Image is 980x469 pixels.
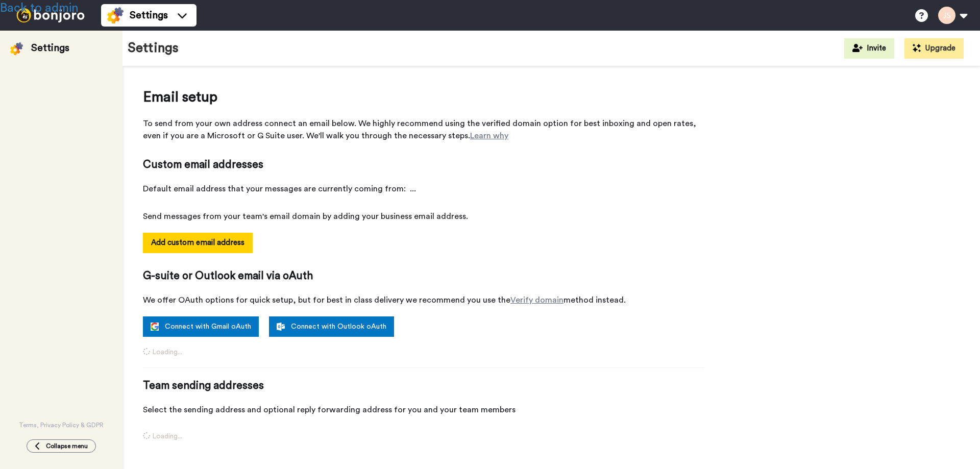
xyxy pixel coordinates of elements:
span: To send from your own address connect an email below. We highly recommend using the verified doma... [143,117,704,142]
span: Select the sending address and optional reply forwarding address for you and your team members [143,404,704,416]
span: Settings [130,8,168,22]
span: ... [410,183,416,195]
h1: Settings [128,41,179,56]
a: Connect with Gmail oAuth [143,316,259,337]
span: Loading... [143,347,704,357]
a: Learn why [470,132,508,140]
a: Verify domain [510,296,563,304]
span: We offer OAuth options for quick setup, but for best in class delivery we recommend you use the m... [143,294,704,306]
span: Email setup [143,87,704,107]
span: Collapse menu [46,442,88,450]
img: settings-colored.svg [107,7,124,23]
button: Invite [844,38,894,59]
span: Send messages from your team's email domain by adding your business email address. [143,210,704,223]
button: Add custom email address [143,233,253,253]
img: outlook-white.svg [277,323,285,331]
span: Loading... [143,431,704,441]
button: Upgrade [904,38,964,59]
span: G-suite or Outlook email via oAuth [143,268,704,284]
span: Default email address that your messages are currently coming from: [143,183,704,195]
img: settings-colored.svg [10,42,23,55]
button: Collapse menu [27,439,96,453]
div: Settings [31,41,69,55]
span: Team sending addresses [143,378,704,393]
span: Custom email addresses [143,157,704,172]
img: google.svg [151,323,159,331]
a: Connect with Outlook oAuth [269,316,394,337]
